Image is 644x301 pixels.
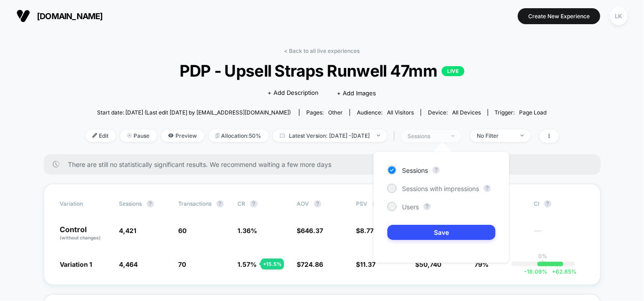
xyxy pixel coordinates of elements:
p: 0% [539,253,548,259]
span: $ [356,227,374,234]
span: all devices [452,109,481,116]
span: Variation [60,200,110,208]
div: No Filter [477,132,514,139]
span: CR [238,200,246,207]
span: Users [402,203,419,211]
span: other [328,109,343,116]
div: Trigger: [495,109,547,116]
span: (without changes) [60,235,101,240]
p: | [542,259,544,266]
img: end [127,133,132,138]
button: ? [544,200,551,208]
span: PSV [356,200,368,207]
span: 60 [179,227,187,234]
img: calendar [280,133,285,138]
button: [DOMAIN_NAME] [14,9,106,23]
span: Sessions [119,200,142,207]
span: 646.37 [301,227,324,234]
span: Sessions with impressions [402,185,479,192]
span: There are still no statistically significant results. We recommend waiting a few more days [68,161,582,168]
span: 70 [179,260,186,268]
span: [DOMAIN_NAME] [37,11,103,21]
a: < Back to all live experiences [284,47,360,54]
button: Create New Experience [518,8,600,24]
span: 1.36 % [238,227,258,234]
button: LK [607,7,630,26]
button: ? [423,203,431,210]
span: Preview [161,130,204,142]
span: Pause [120,130,157,142]
span: Sessions [402,166,428,174]
span: $ [297,227,324,234]
div: LK [610,7,628,25]
span: $ [297,260,324,268]
span: Allocation: 50% [209,130,268,142]
p: LIVE [442,66,464,76]
span: CI [534,200,584,208]
button: ? [250,200,258,208]
span: --- [534,228,584,241]
span: 62.85 % [547,268,577,275]
span: $ [356,260,376,268]
span: Device: [421,109,488,116]
div: Pages: [306,109,343,116]
div: + 15.5 % [261,259,284,270]
span: 4,464 [119,260,138,268]
div: Audience: [357,109,414,116]
span: 11.37 [361,260,376,268]
span: All Visitors [387,109,414,116]
span: -18.09 % [524,268,547,275]
button: ? [147,200,154,208]
span: + [552,268,556,275]
span: 8.77 [361,227,374,234]
img: end [520,135,524,136]
span: Latest Version: [DATE] - [DATE] [273,130,387,142]
img: end [451,135,454,137]
img: end [377,135,380,136]
p: Control [60,226,110,241]
span: 724.86 [301,260,324,268]
span: Edit [86,130,116,142]
span: PDP - Upsell Straps Runwell 47mm [109,61,535,80]
button: ? [216,200,224,208]
div: sessions [408,133,444,140]
span: | [392,130,401,143]
span: 4,421 [119,227,137,234]
button: ? [433,166,440,174]
span: Variation 1 [60,260,93,268]
button: ? [314,200,321,208]
button: Save [387,225,495,240]
span: 1.57 % [238,260,257,268]
span: Start date: [DATE] (Last edit [DATE] by [EMAIL_ADDRESS][DOMAIN_NAME]) [97,109,291,116]
span: Transactions [179,200,212,207]
span: Page Load [520,109,547,116]
span: + Add Images [337,89,376,97]
img: rebalance [216,133,219,138]
img: edit [93,133,97,138]
button: ? [484,185,491,192]
span: + Add Description [268,88,319,98]
span: AOV [297,200,309,207]
img: Visually logo [16,9,30,23]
